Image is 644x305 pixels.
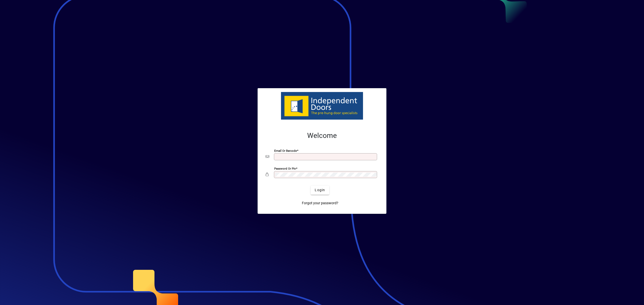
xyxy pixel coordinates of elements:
mat-label: Email or Barcode [274,149,297,152]
a: Forgot your password? [300,199,340,208]
span: Forgot your password? [302,200,338,206]
h2: Welcome [266,131,378,140]
mat-label: Password or Pin [274,167,296,170]
span: Login [315,187,325,193]
button: Login [311,186,329,195]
